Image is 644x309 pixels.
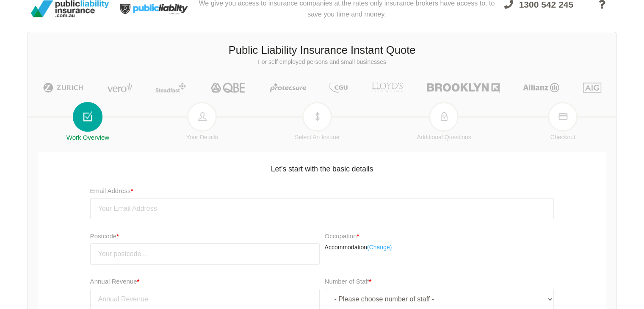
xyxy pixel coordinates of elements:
label: Number of Staff [325,276,372,287]
label: Annual Revenue [90,276,140,287]
img: LLOYD's | Public Liability Insurance [367,83,408,93]
p: For self employed persons and small businesses [34,58,610,66]
img: AIG | Public Liability Insurance [580,83,605,93]
img: Allianz | Public Liability Insurance [519,83,564,93]
a: (Change) [367,243,392,252]
img: Steadfast | Public Liability Insurance [152,83,189,93]
img: Brooklyn | Public Liability Insurance [423,83,503,93]
input: Your Email Address [90,198,554,219]
img: Vero | Public Liability Insurance [103,83,136,93]
img: Zurich | Public Liability Insurance [39,83,87,93]
input: Your postcode... [90,243,320,265]
p: Accommodation [325,243,554,252]
label: Postcode [90,231,320,241]
img: QBE | Public Liability Insurance [205,83,251,93]
img: Protecsure | Public Liability Insurance [267,83,310,93]
label: Email Address [90,186,133,196]
img: CGU | Public Liability Insurance [326,83,351,93]
h5: Let's start with the basic details [42,159,602,174]
h3: Public Liability Insurance Instant Quote [34,43,610,58]
label: Occupation [325,231,359,241]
